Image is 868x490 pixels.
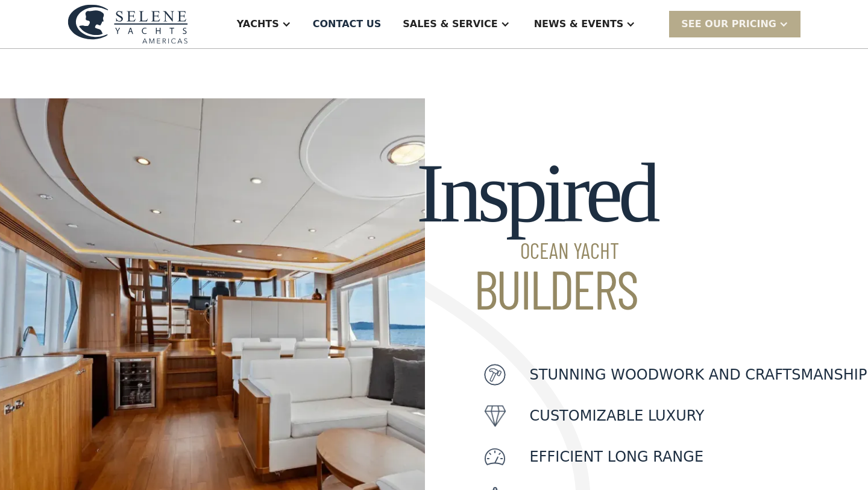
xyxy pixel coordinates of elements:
[681,17,776,31] div: SEE Our Pricing
[313,17,382,31] div: Contact US
[669,11,800,37] div: SEE Our Pricing
[417,147,656,316] h2: Inspired
[417,261,656,316] span: Builders
[417,240,656,261] span: Ocean Yacht
[530,405,705,427] p: customizable luxury
[237,17,279,31] div: Yachts
[68,4,188,43] img: logo
[403,17,497,31] div: Sales & Service
[484,405,506,427] img: icon
[530,446,704,468] p: Efficient Long Range
[534,17,624,31] div: News & EVENTS
[530,364,867,386] p: Stunning woodwork and craftsmanship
